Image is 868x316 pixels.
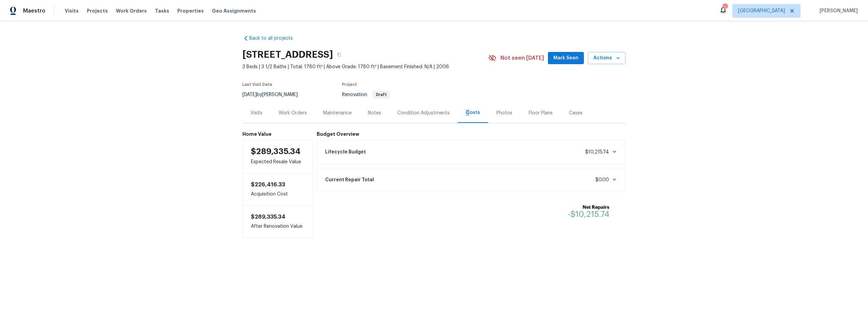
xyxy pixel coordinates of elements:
[738,7,785,14] span: [GEOGRAPHIC_DATA]
[548,52,584,64] button: Mark Seen
[568,204,609,211] b: Net Repairs
[177,7,204,14] span: Properties
[368,110,381,116] div: Notes
[585,150,609,154] span: $10,215.74
[553,54,578,62] span: Mark Seen
[466,109,480,116] div: Costs
[242,51,333,58] h2: [STREET_ADDRESS]
[317,131,626,137] h6: Budget Overview
[279,110,307,116] div: Work Orders
[588,52,626,64] button: Actions
[242,206,313,238] div: After Renovation Value
[817,7,858,14] span: [PERSON_NAME]
[242,140,313,174] div: Expected Resale Value
[723,4,727,11] div: 1
[65,7,79,14] span: Visits
[323,110,352,116] div: Maintenance
[242,91,306,99] div: by [PERSON_NAME]
[155,8,169,13] span: Tasks
[397,110,450,116] div: Condition Adjustments
[242,35,308,42] a: Back to all projects
[212,7,256,14] span: Geo Assignments
[325,149,366,155] span: Lifecycle Budget
[593,54,620,62] span: Actions
[342,82,357,87] span: Project
[342,92,390,97] span: Renovation
[242,92,257,97] span: [DATE]
[251,182,285,187] span: $226,416.33
[529,110,553,116] div: Floor Plans
[87,7,108,14] span: Projects
[116,7,147,14] span: Work Orders
[251,147,300,155] span: $289,335.34
[325,176,374,183] span: Current Repair Total
[242,174,313,206] div: Acquisition Cost
[23,7,45,14] span: Maestro
[333,49,345,61] button: Copy Address
[568,210,609,218] span: -$10,215.74
[496,110,512,116] div: Photos
[373,93,390,97] span: Draft
[242,131,313,137] h6: Home Value
[500,55,544,61] span: Not seen [DATE]
[569,110,583,116] div: Cases
[251,214,285,220] span: $289,335.34
[251,110,262,116] div: Visits
[242,63,488,70] span: 3 Beds | 3 1/2 Baths | Total: 1780 ft² | Above Grade: 1780 ft² | Basement Finished: N/A | 2006
[595,178,609,182] span: $0.00
[242,82,272,87] span: Last Visit Date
